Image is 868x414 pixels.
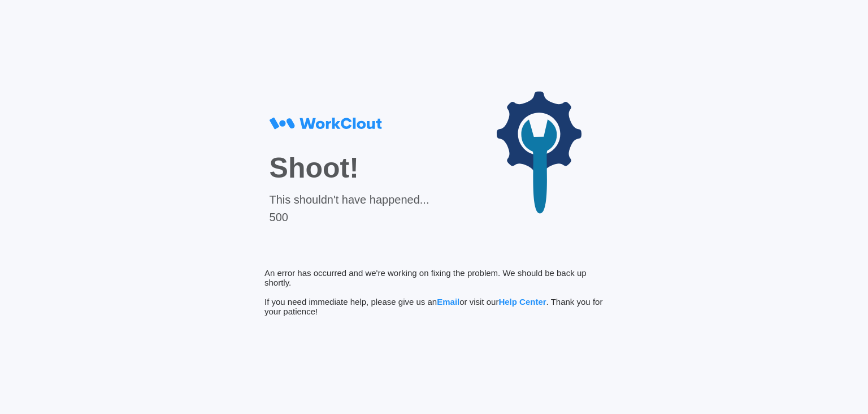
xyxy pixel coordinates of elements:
div: An error has occurred and we're working on fixing the problem. We should be back up shortly. If y... [264,268,604,316]
span: Help Center [498,297,546,307]
span: Email [437,297,459,307]
div: 500 [270,211,429,224]
div: Shoot! [270,152,429,184]
div: This shouldn't have happened... [270,193,429,206]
